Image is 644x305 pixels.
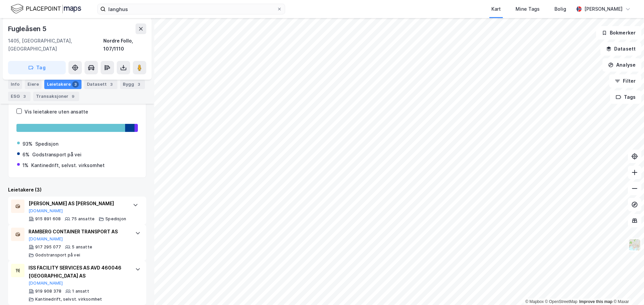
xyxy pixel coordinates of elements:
[8,61,66,74] button: Tag
[71,216,95,222] div: 75 ansatte
[120,80,145,89] div: Bygg
[35,289,61,294] div: 919 908 378
[525,299,544,304] a: Mapbox
[491,5,501,13] div: Kart
[600,42,641,56] button: Datasett
[29,200,126,208] div: [PERSON_NAME] AS [PERSON_NAME]
[596,26,641,40] button: Bokmerker
[584,5,623,13] div: [PERSON_NAME]
[29,236,63,242] button: [DOMAIN_NAME]
[545,299,578,304] a: OpenStreetMap
[106,4,277,14] input: Søk på adresse, matrikkel, gårdeiere, leietakere eller personer
[628,238,641,251] img: Z
[22,140,33,148] div: 93%
[29,281,63,286] button: [DOMAIN_NAME]
[8,92,31,101] div: ESG
[602,58,641,72] button: Analyse
[35,297,102,302] div: Kantinedrift, selvst. virksomhet
[70,93,76,100] div: 9
[35,244,61,250] div: 917 295 077
[84,80,117,89] div: Datasett
[29,264,128,280] div: ISS FACILITY SERVICES AS AVD 460046 [GEOGRAPHIC_DATA] AS
[8,186,146,194] div: Leietakere (3)
[29,208,63,214] button: [DOMAIN_NAME]
[22,151,30,159] div: 6%
[44,80,82,89] div: Leietakere
[8,37,103,53] div: 1405, [GEOGRAPHIC_DATA], [GEOGRAPHIC_DATA]
[136,81,142,88] div: 3
[25,80,42,89] div: Eiere
[29,228,128,236] div: RAMBERG CONTAINER TRANSPORT AS
[105,216,126,222] div: Spedisjon
[35,140,58,148] div: Spedisjon
[579,299,612,304] a: Improve this map
[554,5,566,13] div: Bolig
[32,151,82,159] div: Godstransport på vei
[31,161,105,169] div: Kantinedrift, selvst. virksomhet
[516,5,540,13] div: Mine Tags
[72,244,92,250] div: 5 ansatte
[35,252,80,258] div: Godstransport på vei
[72,289,89,294] div: 1 ansatt
[72,81,79,88] div: 3
[33,92,79,101] div: Transaksjoner
[103,37,146,53] div: Nordre Follo, 107/1110
[21,93,28,100] div: 3
[24,108,88,116] div: Vis leietakere uten ansatte
[609,74,641,88] button: Filter
[8,23,48,34] div: Fugleåsen 5
[35,216,61,222] div: 915 891 608
[8,80,22,89] div: Info
[108,81,115,88] div: 3
[22,161,29,169] div: 1%
[610,273,644,305] iframe: Chat Widget
[11,3,81,15] img: logo.f888ab2527a4732fd821a326f86c7f29.svg
[610,90,641,104] button: Tags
